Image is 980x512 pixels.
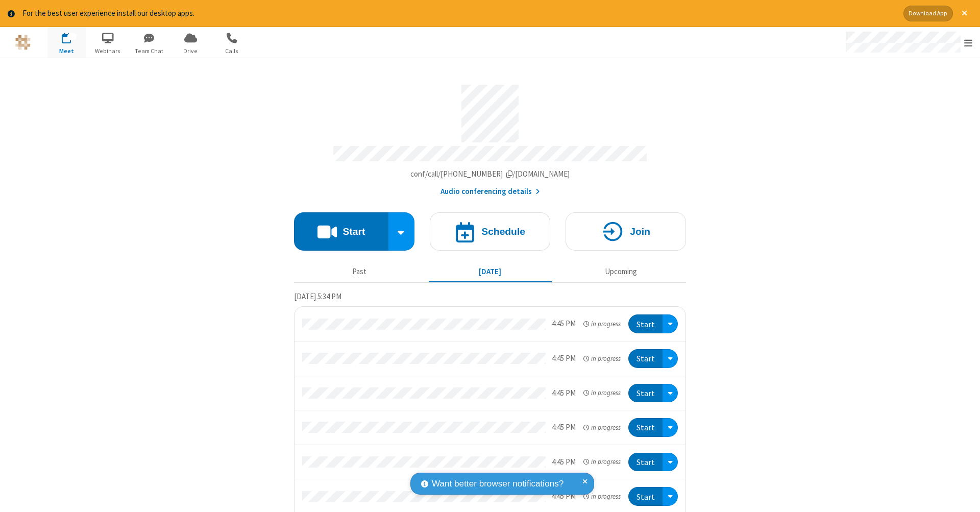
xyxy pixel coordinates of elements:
[663,487,678,506] div: Open menu
[903,6,953,21] button: Download App
[583,492,621,501] em: in progress
[628,349,663,368] button: Start
[552,387,576,399] div: 4:45 PM
[67,33,77,40] div: 13
[4,27,42,58] button: Logo
[630,227,650,236] h4: Join
[429,262,552,282] button: [DATE]
[583,354,621,363] em: in progress
[15,35,31,50] img: QA Selenium DO NOT DELETE OR CHANGE
[583,319,621,329] em: in progress
[552,353,576,364] div: 4:45 PM
[559,262,682,282] button: Upcoming
[298,262,421,282] button: Past
[171,46,210,56] span: Drive
[213,46,251,56] span: Calls
[410,169,570,179] span: Copy my meeting room link
[583,388,621,398] em: in progress
[583,457,621,467] em: in progress
[89,46,127,56] span: Webinars
[628,418,663,437] button: Start
[663,349,678,368] div: Open menu
[410,168,570,180] button: Copy my meeting room linkCopy my meeting room link
[836,27,980,58] div: Open menu
[294,291,341,301] span: [DATE] 5:34 PM
[432,477,563,491] span: Want better browser notifications?
[430,212,550,251] button: Schedule
[663,418,678,437] div: Open menu
[583,423,621,432] em: in progress
[566,212,686,251] button: Join
[342,227,365,236] h4: Start
[130,46,168,56] span: Team Chat
[552,456,576,468] div: 4:45 PM
[663,453,678,472] div: Open menu
[294,77,686,197] section: Account details
[481,227,525,236] h4: Schedule
[552,422,576,433] div: 4:45 PM
[628,384,663,403] button: Start
[663,314,678,333] div: Open menu
[440,186,540,198] button: Audio conferencing details
[552,318,576,330] div: 4:45 PM
[663,384,678,403] div: Open menu
[628,487,663,506] button: Start
[628,314,663,333] button: Start
[388,212,415,251] div: Start conference options
[47,46,86,56] span: Meet
[22,8,896,19] div: For the best user experience install our desktop apps.
[957,6,972,21] button: Close alert
[294,212,388,251] button: Start
[628,453,663,472] button: Start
